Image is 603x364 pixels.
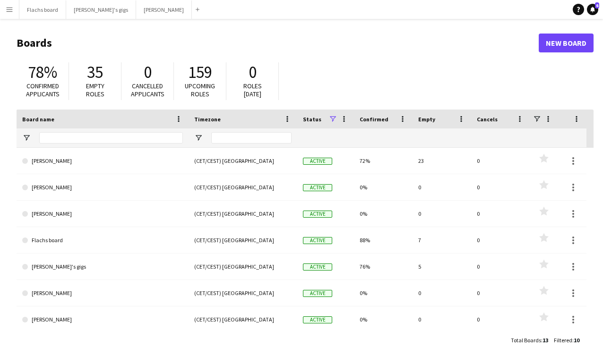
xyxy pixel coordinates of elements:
[189,148,297,174] div: (CET/CEST) [GEOGRAPHIC_DATA]
[194,134,203,142] button: Open Filter Menu
[22,148,183,174] a: [PERSON_NAME]
[22,227,183,254] a: Flachs board
[471,201,530,227] div: 0
[413,148,471,174] div: 23
[189,201,297,227] div: (CET/CEST) [GEOGRAPHIC_DATA]
[477,116,498,123] span: Cancels
[303,237,332,244] span: Active
[144,62,152,83] span: 0
[554,337,572,344] span: Filtered
[471,174,530,200] div: 0
[39,132,183,144] input: Board name Filter Input
[303,263,332,271] span: Active
[194,116,221,123] span: Timezone
[249,62,257,83] span: 0
[554,331,579,349] div: :
[471,148,530,174] div: 0
[543,337,548,344] span: 13
[22,201,183,227] a: [PERSON_NAME]
[511,331,548,349] div: :
[471,254,530,279] div: 0
[303,316,332,323] span: Active
[595,2,599,8] span: 6
[413,201,471,227] div: 0
[413,280,471,306] div: 0
[471,227,530,253] div: 0
[189,306,297,332] div: (CET/CEST) [GEOGRAPHIC_DATA]
[303,158,332,165] span: Active
[413,227,471,253] div: 7
[189,227,297,253] div: (CET/CEST) [GEOGRAPHIC_DATA]
[354,254,413,279] div: 76%
[413,306,471,332] div: 0
[131,82,164,98] span: Cancelled applicants
[189,280,297,306] div: (CET/CEST) [GEOGRAPHIC_DATA]
[360,116,388,123] span: Confirmed
[17,36,539,50] h1: Boards
[86,82,104,98] span: Empty roles
[22,134,31,142] button: Open Filter Menu
[19,0,66,19] button: Flachs board
[354,306,413,332] div: 0%
[189,254,297,279] div: (CET/CEST) [GEOGRAPHIC_DATA]
[354,280,413,306] div: 0%
[189,174,297,200] div: (CET/CEST) [GEOGRAPHIC_DATA]
[188,62,212,83] span: 159
[511,337,541,344] span: Total Boards
[66,0,136,19] button: [PERSON_NAME]'s gigs
[354,174,413,200] div: 0%
[22,116,54,123] span: Board name
[471,306,530,332] div: 0
[303,184,332,191] span: Active
[136,0,192,19] button: [PERSON_NAME]
[587,4,598,15] a: 6
[28,62,57,83] span: 78%
[87,62,103,83] span: 35
[22,254,183,280] a: [PERSON_NAME]'s gigs
[22,306,183,333] a: [PERSON_NAME]
[303,116,321,123] span: Status
[243,82,262,98] span: Roles [DATE]
[22,174,183,201] a: [PERSON_NAME]
[354,227,413,253] div: 88%
[413,174,471,200] div: 0
[26,82,60,98] span: Confirmed applicants
[413,254,471,279] div: 5
[354,148,413,174] div: 72%
[539,34,594,52] a: New Board
[471,280,530,306] div: 0
[22,280,183,306] a: [PERSON_NAME]
[303,290,332,297] span: Active
[354,201,413,227] div: 0%
[574,337,579,344] span: 10
[418,116,435,123] span: Empty
[185,82,215,98] span: Upcoming roles
[303,211,332,218] span: Active
[211,132,292,144] input: Timezone Filter Input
